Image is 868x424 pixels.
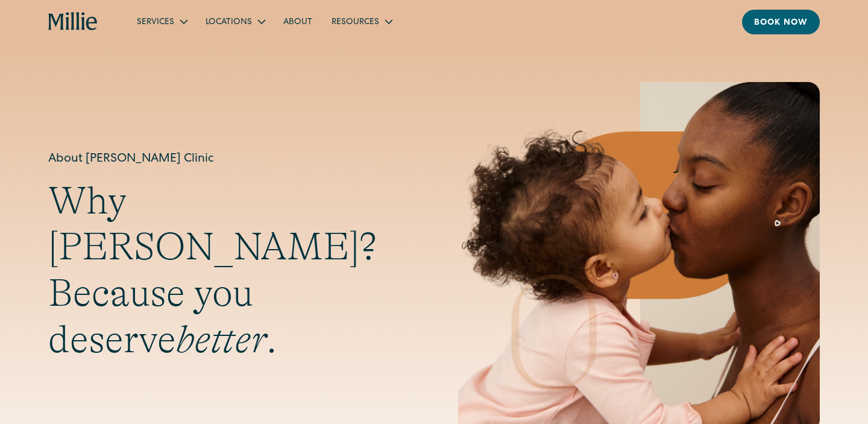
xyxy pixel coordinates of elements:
h1: About [PERSON_NAME] Clinic [48,150,410,168]
div: Services [127,11,196,31]
div: Resources [332,16,379,29]
a: About [274,11,322,31]
em: better [176,318,266,361]
div: Resources [322,11,401,31]
a: home [48,12,98,31]
div: Locations [196,11,274,31]
a: Book now [742,10,820,34]
h2: Why [PERSON_NAME]? Because you deserve . [48,178,410,363]
div: Services [137,16,174,29]
div: Book now [754,17,808,30]
div: Locations [206,16,252,29]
